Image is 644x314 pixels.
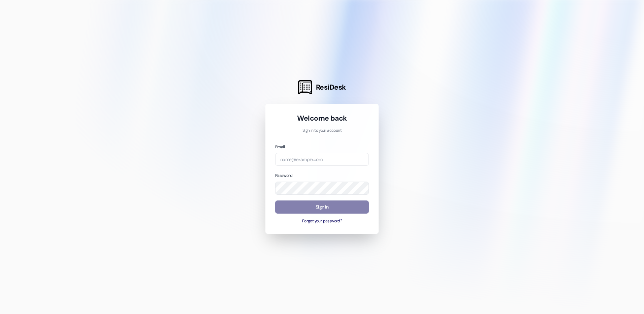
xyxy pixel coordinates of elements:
label: Email [275,144,285,150]
span: ResiDesk [316,83,346,92]
p: Sign in to your account [275,128,369,134]
button: Forgot your password? [275,218,369,224]
button: Sign In [275,200,369,214]
h1: Welcome back [275,114,369,123]
label: Password [275,173,292,178]
input: name@example.com [275,153,369,166]
img: ResiDesk Logo [298,80,312,94]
